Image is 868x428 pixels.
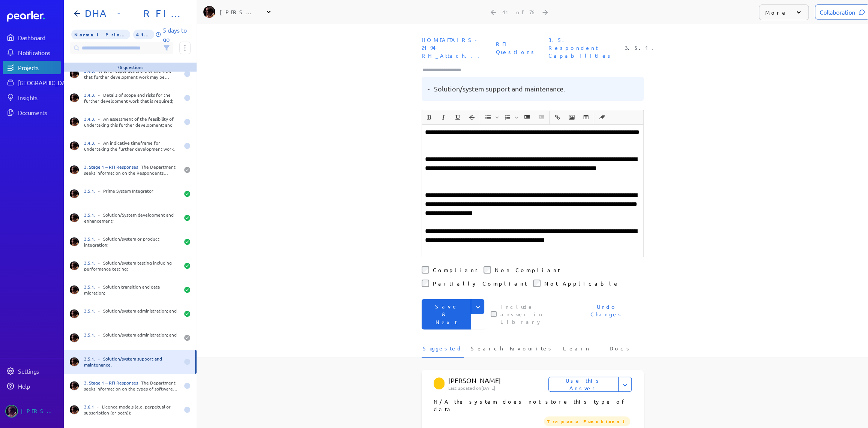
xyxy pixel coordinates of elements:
[481,111,500,124] span: Insert Unordered List
[84,404,179,416] div: - Licence models (e.g. perpetual or subscription (or both));
[419,33,487,63] span: Document: HOMEAFFAIRS-2194-RFI_Attachment 3_RFI Response Template_RFI Response and Solution Infor...
[3,106,61,119] a: Documents
[70,405,79,414] img: Ryan Baird
[422,66,468,74] input: Type here to add tags
[466,111,478,124] button: Strike through
[521,111,533,124] button: Increase Indent
[84,212,98,218] span: 3.5.1.
[18,382,60,390] div: Help
[451,111,464,124] button: Underline
[565,111,578,124] span: Insert Image
[544,416,630,426] span: Trapeze Functional
[545,33,616,63] span: Section: 3.5. Respondent Capabilities
[3,76,61,89] a: [GEOGRAPHIC_DATA]
[3,364,61,378] a: Settings
[423,344,463,357] span: Suggested
[82,7,185,19] h1: DHA - RFI FOIP CMS Solution Information
[84,92,179,104] div: - Details of scope and risks for the further development work that is required;
[70,213,79,222] img: Ryan Baird
[84,116,98,122] span: 3.4.3.
[21,405,59,418] div: [PERSON_NAME]
[84,332,179,344] div: - Solution/system administration; and
[551,111,564,124] span: Insert link
[70,237,79,246] img: Ryan Baird
[548,377,619,392] button: Use this Answer
[535,111,548,124] span: Decrease Indent
[491,311,497,317] input: This checkbox controls whether your answer will be included in the Answer Library for future use
[3,46,61,59] a: Notifications
[595,111,609,124] span: Clear Formatting
[495,266,560,274] label: Non Compliant
[18,64,60,71] div: Projects
[70,69,79,78] img: Ryan Baird
[3,31,61,44] a: Dashboard
[84,164,141,170] span: 3. Stage 1 – RFI Responses
[501,111,514,124] button: Insert Ordered List
[117,64,143,70] div: 76 questions
[434,377,445,389] img: Scott Hay
[18,109,60,116] div: Documents
[544,280,619,287] label: Not Applicable
[502,9,537,15] div: 41 of 76
[70,285,79,294] img: Ryan Baird
[70,189,79,198] img: Ryan Baird
[84,284,179,296] div: - Solution transition and data migration;
[203,6,215,18] img: Ryan Baird
[618,377,632,392] button: Expand
[18,79,74,86] div: [GEOGRAPHIC_DATA]
[70,309,79,318] img: Ryan Baird
[765,9,787,16] p: More
[3,91,61,104] a: Insights
[84,92,98,98] span: 3.4.3.
[70,93,79,102] img: Ryan Baird
[579,111,593,124] span: Insert table
[84,212,179,224] div: - Solution/System development and enhancement;
[84,236,179,248] div: - Solution/system or product integration;
[84,188,98,194] span: 3.5.1.
[471,299,484,314] button: Expand
[84,404,97,410] span: 3.6.1
[84,140,98,146] span: 3.4.3.
[7,11,61,22] a: Dashboard
[422,111,436,124] span: Bold
[3,61,61,74] a: Projects
[84,356,179,368] div: - Solution/system support and maintenance.
[70,141,79,150] img: Ryan Baird
[84,68,179,80] div: Where respondents are of the view that further development work may be required in order to fully...
[3,402,61,421] a: Ryan Baird's photo[PERSON_NAME]
[565,111,578,124] button: Insert Image
[563,344,590,357] span: Learn
[84,260,179,272] div: - Solution/system testing including performance testing;
[71,30,130,39] span: Priority
[133,30,154,39] span: 41% of Questions Completed
[70,333,79,342] img: Ryan Baird
[84,356,98,362] span: 3.5.1.
[84,164,179,176] div: The Department seeks information on the Respondents capabilities in relation to the provision of ...
[70,165,79,174] img: Ryan Baird
[437,111,450,124] button: Italic
[70,381,79,390] img: Ryan Baird
[84,380,141,386] span: 3. Stage 1 – RFI Responses
[428,83,565,95] pre: - Solution/system support and maintenance.
[493,37,539,59] span: Sheet: RFI Questions
[434,398,632,413] p: N/A the system does not store this type of data
[84,332,98,338] span: 3.5.1.
[84,140,179,152] div: - An indicative timeframe for undertaking the further development work.
[18,49,60,56] div: Notifications
[84,308,98,314] span: 3.5.1.
[84,116,179,128] div: - An assessment of the feasibility of undertaking this further development; and
[551,111,564,124] button: Insert link
[84,260,98,266] span: 3.5.1.
[84,188,179,200] div: - Prime System Integrator
[18,34,60,41] div: Dashboard
[433,266,478,274] label: Compliant
[423,111,436,124] button: Bold
[220,8,257,16] div: [PERSON_NAME]
[84,284,98,290] span: 3.5.1.
[163,25,191,43] p: 5 days to go
[570,299,644,329] button: Undo Changes
[448,376,559,385] p: [PERSON_NAME]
